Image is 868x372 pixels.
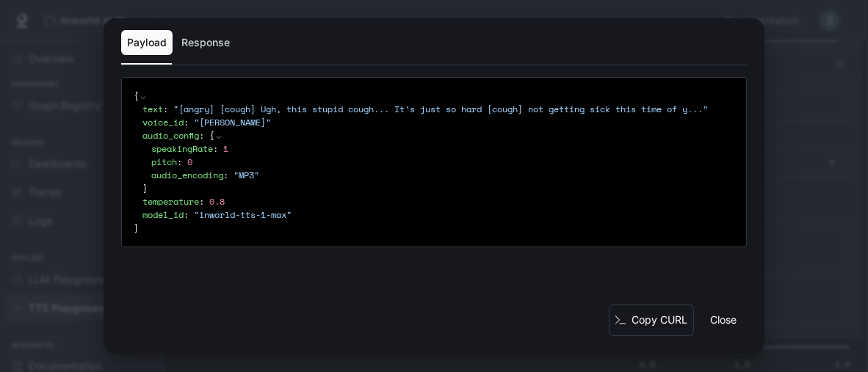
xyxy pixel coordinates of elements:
[142,116,734,129] div: :
[151,142,734,156] div: :
[134,90,139,102] span: {
[142,129,199,142] span: audio_config
[142,208,184,221] span: model_id
[121,30,173,55] button: Payload
[142,208,734,222] div: :
[142,195,734,208] div: :
[700,305,747,335] button: Close
[142,103,734,116] div: :
[223,142,228,155] span: 1
[142,103,163,115] span: text
[151,169,223,181] span: audio_encoding
[234,169,259,181] span: " MP3 "
[194,116,271,128] span: " [PERSON_NAME] "
[187,156,192,168] span: 0
[209,195,225,208] span: 0.8
[142,182,148,194] span: }
[142,129,734,195] div: :
[209,129,214,142] span: {
[176,30,236,55] button: Response
[142,195,199,208] span: temperature
[151,156,177,168] span: pitch
[609,304,694,336] button: Copy CURL
[151,169,734,182] div: :
[134,222,139,234] span: }
[151,156,734,169] div: :
[142,116,184,128] span: voice_id
[194,208,292,221] span: " inworld-tts-1-max "
[151,142,213,155] span: speakingRate
[173,103,708,115] span: " [angry] [cough] Ugh, this stupid cough... It's just so hard [cough] not getting sick this time ...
